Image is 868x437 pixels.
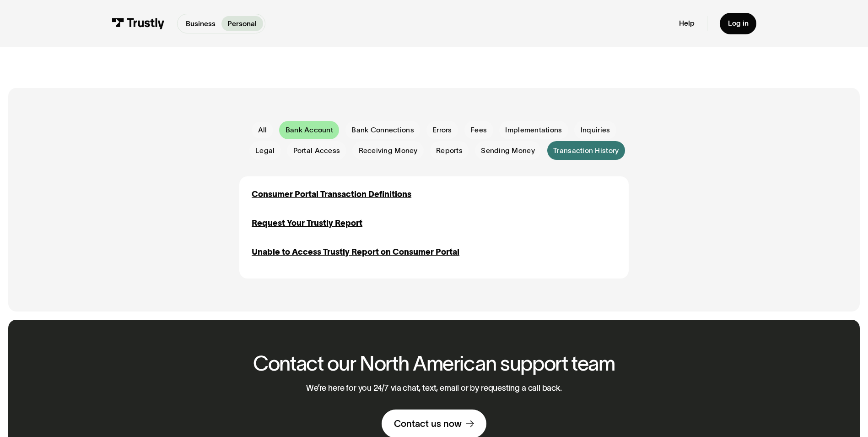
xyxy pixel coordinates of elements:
[470,125,487,135] span: Fees
[253,352,615,375] h2: Contact our North American support team
[481,146,535,156] span: Sending Money
[728,19,749,28] div: Log in
[255,146,275,156] span: Legal
[505,125,562,135] span: Implementations
[553,146,619,156] span: Transaction History
[432,125,452,135] span: Errors
[720,13,757,34] a: Log in
[351,125,414,135] span: Bank Connections
[394,418,462,430] div: Contact us now
[581,125,610,135] span: Inquiries
[359,146,418,156] span: Receiving Money
[679,19,695,28] a: Help
[436,146,463,156] span: Reports
[112,18,165,29] img: Trustly Logo
[293,146,340,156] span: Portal Access
[252,246,459,258] a: Unable to Access Trustly Report on Consumer Portal
[252,217,362,229] a: Request Your Trustly Report
[306,383,562,393] p: We’re here for you 24/7 via chat, text, email or by requesting a call back.
[258,125,267,135] div: All
[286,125,333,135] span: Bank Account
[179,16,221,31] a: Business
[186,18,216,29] p: Business
[227,18,257,29] p: Personal
[252,188,411,201] a: Consumer Portal Transaction Definitions
[252,122,273,138] a: All
[221,16,263,31] a: Personal
[239,121,628,160] form: Email Form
